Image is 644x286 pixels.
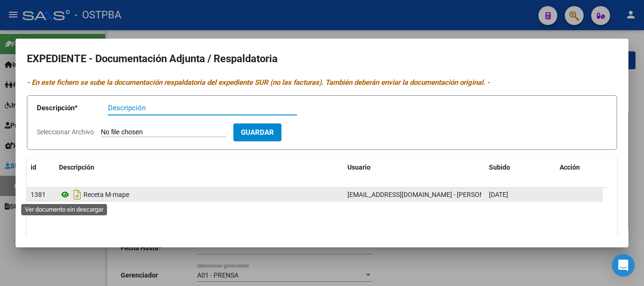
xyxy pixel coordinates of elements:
span: Receta M-mape [83,191,129,198]
span: Guardar [241,129,274,137]
i: Descargar documento [71,187,83,202]
datatable-header-cell: Descripción [55,157,344,178]
span: id [31,163,36,171]
datatable-header-cell: Subido [485,157,556,178]
p: Descripción [37,103,108,114]
div: Open Intercom Messenger [612,254,635,277]
datatable-header-cell: id [27,157,55,178]
datatable-header-cell: Usuario [344,157,485,178]
i: - En este fichero se sube la documentación respaldatoria del expediente SUR (no las facturas). Ta... [27,78,490,87]
span: Acción [560,163,580,171]
span: [EMAIL_ADDRESS][DOMAIN_NAME] - [PERSON_NAME] [347,191,507,198]
span: Subido [489,163,510,171]
span: Seleccionar Archivo [37,128,94,136]
span: Usuario [347,163,371,171]
span: 1381 [31,191,46,198]
span: Descripción [59,163,94,171]
button: Guardar [233,123,281,141]
h2: EXPEDIENTE - Documentación Adjunta / Respaldatoria [27,50,617,68]
span: [DATE] [489,191,508,198]
datatable-header-cell: Acción [556,157,603,178]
